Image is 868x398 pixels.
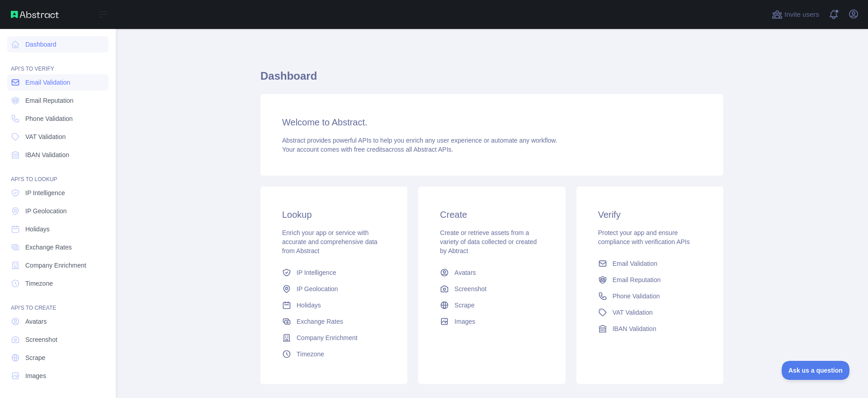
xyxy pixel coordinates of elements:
span: Create or retrieve assets from a variety of data collected or created by Abtract [440,229,537,254]
span: VAT Validation [613,308,653,317]
span: Holidays [25,225,50,234]
a: Company Enrichment [278,330,389,346]
a: Holidays [7,221,108,237]
span: Images [25,371,46,380]
a: Screenshot [7,331,108,348]
h3: Create [440,208,543,221]
span: Exchange Rates [297,317,343,326]
span: Company Enrichment [297,333,358,342]
span: Invite users [784,10,819,20]
span: IBAN Validation [25,150,69,159]
a: Exchange Rates [278,313,389,330]
span: VAT Validation [25,132,66,141]
a: IP Intelligence [7,185,108,201]
a: Scrape [7,350,108,366]
a: Timezone [278,346,389,362]
h3: Verify [598,208,702,221]
span: Scrape [454,301,474,310]
a: Dashboard [7,36,108,53]
a: Email Reputation [7,92,108,109]
span: Email Reputation [25,96,74,105]
a: Email Reputation [594,272,705,288]
span: Abstract provides powerful APIs to help you enrich any user experience or automate any workflow. [282,137,557,144]
a: Exchange Rates [7,239,108,255]
a: Screenshot [436,281,547,297]
span: Avatars [454,268,476,277]
span: Timezone [25,279,53,288]
a: Scrape [436,297,547,313]
span: Exchange Rates [25,243,72,252]
span: free credits [354,146,385,153]
img: Abstract API [11,11,59,18]
h3: Welcome to Abstract. [282,116,702,129]
span: Avatars [25,317,47,326]
a: Holidays [278,297,389,313]
a: Phone Validation [594,288,705,304]
span: IP Intelligence [25,188,65,197]
span: IP Geolocation [297,284,338,293]
a: IBAN Validation [7,147,108,163]
span: Enrich your app or service with accurate and comprehensive data from Abstract [282,229,377,254]
a: Avatars [7,313,108,330]
span: Scrape [25,353,45,362]
div: API'S TO VERIFY [7,54,108,72]
span: Phone Validation [613,292,660,301]
span: Phone Validation [25,114,73,123]
span: Screenshot [25,335,57,344]
span: Holidays [297,301,321,310]
span: Screenshot [454,284,486,293]
a: IP Intelligence [278,264,389,281]
a: Avatars [436,264,547,281]
a: IP Geolocation [278,281,389,297]
div: API'S TO CREATE [7,293,108,312]
span: Images [454,317,475,326]
span: Your account comes with across all Abstract APIs. [282,146,453,153]
span: Email Reputation [613,275,661,284]
span: Email Validation [25,78,70,87]
span: IP Geolocation [25,206,67,216]
a: Email Validation [594,255,705,272]
a: Images [436,313,547,330]
span: Company Enrichment [25,261,86,270]
h1: Dashboard [260,69,723,91]
a: VAT Validation [7,129,108,145]
iframe: Toggle Customer Support [782,361,850,380]
span: Email Validation [613,259,657,268]
div: API'S TO LOOKUP [7,165,108,183]
a: Email Validation [7,74,108,91]
a: Images [7,368,108,384]
span: Protect your app and ensure compliance with verification APIs [598,229,690,245]
a: IP Geolocation [7,203,108,219]
span: IBAN Validation [613,324,656,333]
span: IP Intelligence [297,268,336,277]
a: Company Enrichment [7,257,108,273]
a: VAT Validation [594,304,705,321]
button: Invite users [770,7,821,22]
a: IBAN Validation [594,321,705,337]
h3: Lookup [282,208,386,221]
a: Phone Validation [7,110,108,127]
span: Timezone [297,350,324,359]
a: Timezone [7,275,108,292]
